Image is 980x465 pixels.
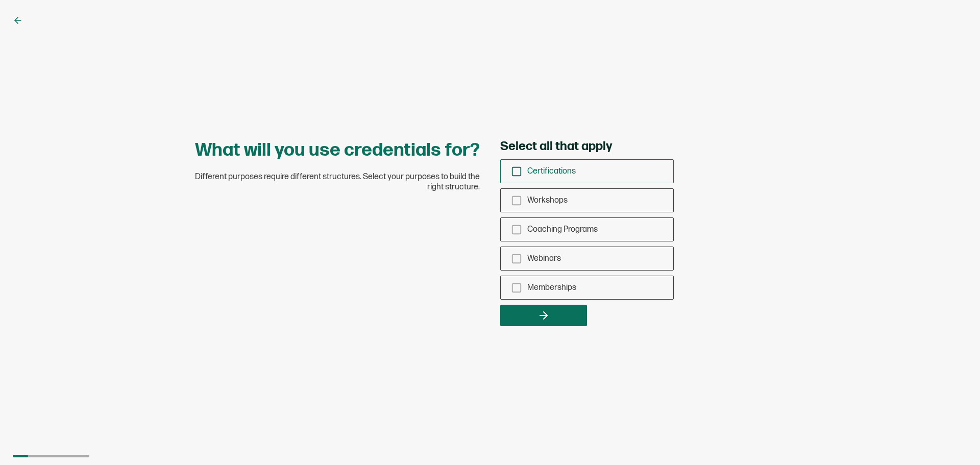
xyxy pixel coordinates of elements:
[527,283,576,292] span: Memberships
[527,195,568,205] span: Workshops
[194,172,480,192] span: Different purposes require different structures. Select your purposes to build the right structure.
[527,254,561,263] span: Webinars
[527,225,598,234] span: Coaching Programs
[929,416,980,465] iframe: Chat Widget
[195,139,480,162] h1: What will you use credentials for?
[500,139,612,154] span: Select all that apply
[500,159,674,300] div: checkbox-group
[527,166,576,176] span: Certifications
